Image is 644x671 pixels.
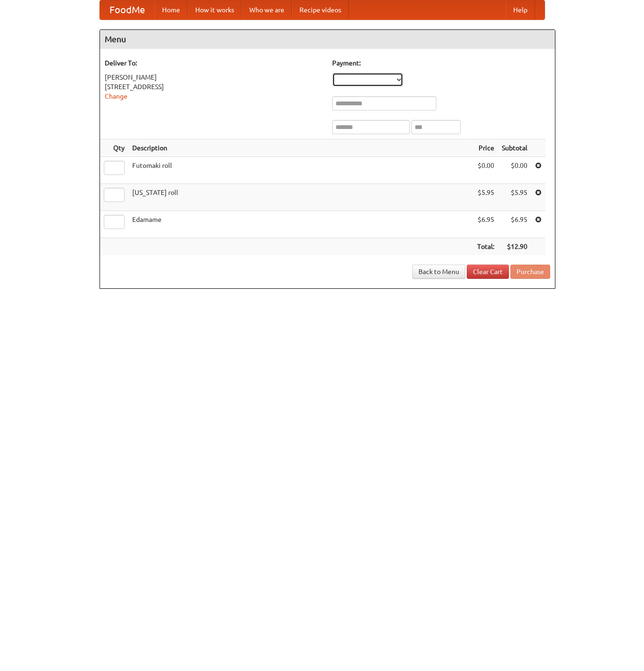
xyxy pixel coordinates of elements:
h5: Payment: [332,58,550,68]
th: Price [473,139,498,157]
th: Total: [473,238,498,256]
div: [PERSON_NAME] [105,73,323,82]
td: $6.95 [473,211,498,238]
button: Purchase [510,265,550,279]
td: Edamame [128,211,473,238]
th: $12.90 [498,238,531,256]
a: Help [506,0,535,19]
a: Clear Cart [467,265,509,279]
a: Recipe videos [292,0,349,19]
td: $5.95 [473,184,498,211]
a: FoodMe [100,0,154,19]
h4: Menu [100,30,555,49]
a: Who we are [242,0,292,19]
a: Back to Menu [412,265,465,279]
th: Subtotal [498,139,531,157]
td: $0.00 [498,157,531,184]
h5: Deliver To: [105,58,323,68]
td: Futomaki roll [128,157,473,184]
td: [US_STATE] roll [128,184,473,211]
td: $6.95 [498,211,531,238]
a: How it works [188,0,242,19]
td: $0.00 [473,157,498,184]
th: Description [128,139,473,157]
td: $5.95 [498,184,531,211]
a: Home [154,0,188,19]
div: [STREET_ADDRESS] [105,82,323,92]
th: Qty [100,139,128,157]
a: Change [105,92,127,100]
